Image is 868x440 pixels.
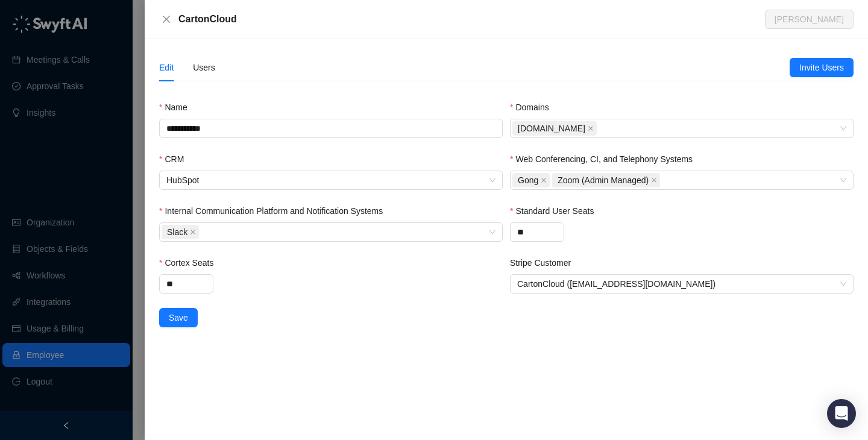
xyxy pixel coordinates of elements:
input: Web Conferencing, CI, and Telephony Systems [662,176,665,185]
div: CartonCloud [178,12,765,27]
label: CRM [159,152,192,166]
label: Domains [510,101,558,114]
label: Stripe Customer [510,256,579,269]
button: Close [159,12,174,27]
button: [PERSON_NAME] [765,10,854,29]
label: Name [159,101,196,114]
button: Invite Users [790,58,854,77]
input: Name [159,119,503,138]
input: Internal Communication Platform and Notification Systems [201,228,204,237]
input: Cortex Seats [160,275,213,293]
label: Cortex Seats [159,256,222,269]
span: Slack [167,225,187,239]
span: Invite Users [799,61,844,74]
span: close [651,177,657,183]
span: HubSpot [166,171,495,189]
span: Zoom (Admin Managed) [552,173,660,187]
input: Domains [599,124,602,133]
button: Save [159,308,198,327]
label: Internal Communication Platform and Notification Systems [159,204,391,218]
span: CartonCloud (accounts@cartoncloud.com) [517,275,846,293]
label: Web Conferencing, CI, and Telephony Systems [510,152,701,166]
span: [DOMAIN_NAME] [518,122,585,135]
span: close [162,14,171,24]
input: Standard User Seats [511,223,564,241]
span: close-circle [840,280,847,288]
div: Open Intercom Messenger [827,399,856,428]
span: close [588,125,594,131]
span: Zoom (Admin Managed) [558,174,649,187]
span: close [190,229,196,235]
span: close [541,177,547,183]
div: Users [193,61,215,74]
span: Slack [162,225,199,239]
span: cartoncloud.com [512,121,597,136]
div: Edit [159,61,174,74]
span: Gong [518,174,538,187]
label: Standard User Seats [510,204,602,218]
span: Gong [512,173,550,187]
span: Save [169,311,188,324]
